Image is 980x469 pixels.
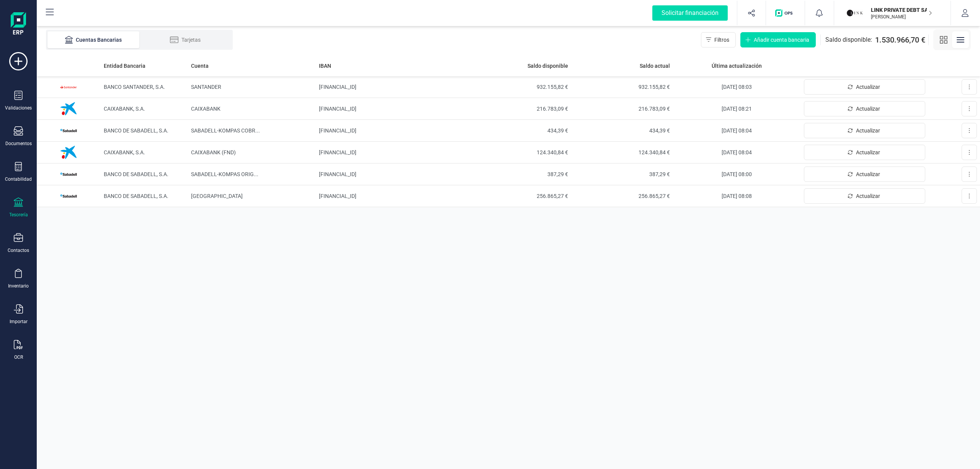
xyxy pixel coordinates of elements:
[754,36,809,44] span: Añadir cuenta bancaria
[191,62,209,70] span: Cuenta
[846,5,863,21] img: LI
[856,127,880,134] span: Actualizar
[57,75,80,98] img: Imagen de BANCO SANTANDER, S.A.
[871,6,932,14] p: LINK PRIVATE DEBT SA
[574,127,670,134] span: 434,39 €
[472,170,568,178] span: 387,29 €
[574,192,670,200] span: 256.865,27 €
[856,170,880,178] span: Actualizar
[825,35,872,44] span: Saldo disponible:
[640,62,670,70] span: Saldo actual
[712,62,762,70] span: Última actualización
[104,149,145,155] span: CAIXABANK, S.A.
[10,319,28,325] div: Importar
[643,1,737,25] button: Solicitar financiación
[191,171,258,177] span: SABADELL-KOMPAS ORIG ...
[316,98,469,120] td: [FINANCIAL_ID]
[57,97,80,120] img: Imagen de CAIXABANK, S.A.
[528,62,568,70] span: Saldo disponible
[856,105,880,113] span: Actualizar
[472,105,568,113] span: 216.783,09 €
[804,123,925,138] button: Actualizar
[714,36,729,44] span: Filtros
[104,171,168,177] span: BANCO DE SABADELL, S.A.
[191,127,260,134] span: SABADELL-KOMPAS COBR ...
[316,163,469,185] td: [FINANCIAL_ID]
[472,192,568,200] span: 256.865,27 €
[722,171,752,177] span: [DATE] 08:00
[5,105,32,111] div: Validaciones
[574,83,670,91] span: 932.155,82 €
[57,163,80,186] img: Imagen de BANCO DE SABADELL, S.A.
[856,149,880,156] span: Actualizar
[472,149,568,156] span: 124.340,84 €
[856,192,880,200] span: Actualizar
[14,354,23,360] div: OCR
[5,141,32,147] div: Documentos
[472,127,568,134] span: 434,39 €
[8,283,29,289] div: Inventario
[155,36,216,44] div: Tarjetas
[574,170,670,178] span: 387,29 €
[804,167,925,182] button: Actualizar
[652,5,728,21] div: Solicitar financiación
[11,12,26,37] img: Logo Finanedi
[104,62,145,70] span: Entidad Bancaria
[316,76,469,98] td: [FINANCIAL_ID]
[804,145,925,160] button: Actualizar
[191,193,243,199] span: [GEOGRAPHIC_DATA]
[57,185,80,208] img: Imagen de BANCO DE SABADELL, S.A.
[191,149,236,155] span: CAIXABANK (FND)
[104,193,168,199] span: BANCO DE SABADELL, S.A.
[722,149,752,155] span: [DATE] 08:04
[63,36,124,44] div: Cuentas Bancarias
[574,105,670,113] span: 216.783,09 €
[57,119,80,142] img: Imagen de BANCO DE SABADELL, S.A.
[775,9,795,17] img: Logo de OPS
[804,79,925,95] button: Actualizar
[722,193,752,199] span: [DATE] 08:08
[57,141,80,164] img: Imagen de CAIXABANK, S.A.
[722,84,752,90] span: [DATE] 08:03
[5,176,32,182] div: Contabilidad
[316,142,469,163] td: [FINANCIAL_ID]
[104,127,168,134] span: BANCO DE SABADELL, S.A.
[104,106,145,112] span: CAIXABANK, S.A.
[722,106,752,112] span: [DATE] 08:21
[104,84,165,90] span: BANCO SANTANDER, S.A.
[191,84,221,90] span: SANTANDER
[316,120,469,142] td: [FINANCIAL_ID]
[722,127,752,134] span: [DATE] 08:04
[843,1,941,25] button: LILINK PRIVATE DEBT SA[PERSON_NAME]
[771,1,800,25] button: Logo de OPS
[740,32,816,47] button: Añadir cuenta bancaria
[8,247,29,253] div: Contactos
[316,185,469,207] td: [FINANCIAL_ID]
[701,32,736,47] button: Filtros
[804,101,925,116] button: Actualizar
[191,106,220,112] span: CAIXABANK
[856,83,880,91] span: Actualizar
[9,212,28,218] div: Tesorería
[574,149,670,156] span: 124.340,84 €
[804,188,925,204] button: Actualizar
[319,62,331,70] span: IBAN
[472,83,568,91] span: 932.155,82 €
[875,34,925,45] span: 1.530.966,70 €
[871,14,932,20] p: [PERSON_NAME]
